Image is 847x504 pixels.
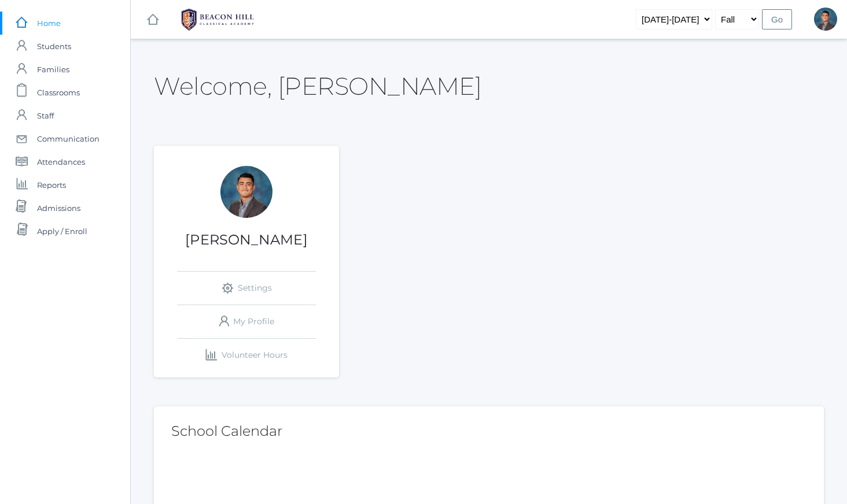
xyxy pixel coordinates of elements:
[171,424,807,439] h2: School Calendar
[174,5,261,34] img: 1_BHCALogos-05.png
[177,305,316,338] a: My Profile
[814,8,837,31] div: Lucas Vieira
[37,220,87,243] span: Apply / Enroll
[177,272,316,305] a: Settings
[37,58,69,81] span: Families
[37,197,80,220] span: Admissions
[154,73,481,99] h2: Welcome, [PERSON_NAME]
[37,173,66,197] span: Reports
[37,35,71,58] span: Students
[154,232,339,247] h1: [PERSON_NAME]
[37,127,100,150] span: Communication
[220,166,272,218] div: Lucas Vieira
[37,12,61,35] span: Home
[37,150,85,173] span: Attendances
[762,9,792,29] input: Go
[37,81,80,104] span: Classrooms
[37,104,54,127] span: Staff
[177,339,316,372] a: Volunteer Hours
